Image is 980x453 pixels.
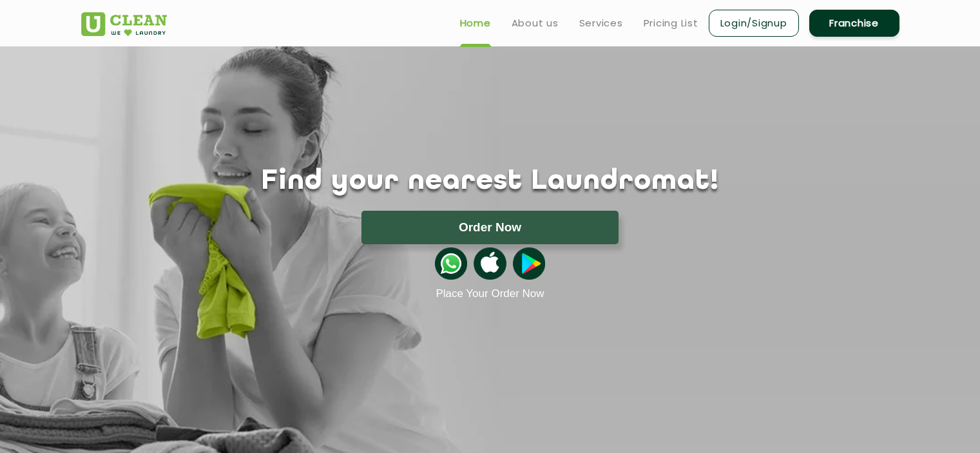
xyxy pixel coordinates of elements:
a: Services [579,15,623,31]
button: Order Now [361,211,619,244]
a: About us [512,15,559,31]
img: UClean Laundry and Dry Cleaning [81,12,167,36]
a: Home [460,15,491,31]
img: playstoreicon.png [513,247,545,280]
h1: Find your nearest Laundromat! [72,166,909,198]
a: Franchise [809,10,899,37]
a: Pricing List [644,15,698,31]
a: Place Your Order Now [436,287,544,300]
a: Login/Signup [709,10,799,37]
img: apple-icon.png [474,247,506,280]
img: whatsappicon.png [435,247,467,280]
